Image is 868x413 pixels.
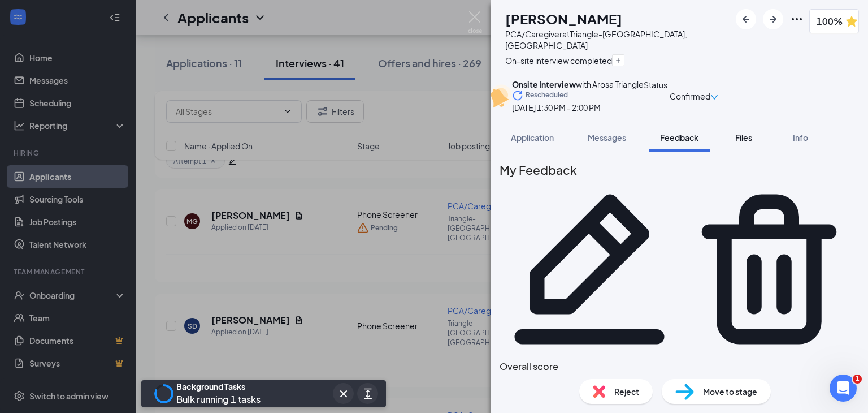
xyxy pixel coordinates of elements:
[512,101,644,114] div: [DATE] 1:30 PM - 2:00 PM
[500,161,859,179] h2: My Feedback
[500,179,679,359] svg: Pencil
[830,375,857,402] iframe: Intercom live chat
[679,179,859,359] svg: Trash
[588,132,626,143] span: Messages
[793,132,808,143] span: Info
[735,132,752,143] span: Files
[670,90,710,102] span: Confirmed
[614,385,639,398] span: Reject
[766,12,780,26] svg: ArrowRight
[615,57,622,64] svg: Plus
[853,375,862,384] span: 1
[512,79,576,89] b: Onsite Interview
[817,14,843,28] span: 100%
[505,28,730,51] div: PCA/Caregiver at Triangle-[GEOGRAPHIC_DATA], [GEOGRAPHIC_DATA]
[763,9,783,29] button: ArrowRight
[505,9,622,28] h1: [PERSON_NAME]
[176,393,261,405] span: Bulk running 1 tasks
[703,385,757,398] span: Move to stage
[511,132,554,143] span: Application
[526,90,568,101] span: Rescheduled
[500,359,859,374] h3: Overall score
[361,387,375,401] svg: ArrowsExpand
[505,55,612,66] span: On-site interview completed
[736,9,756,29] button: ArrowLeftNew
[337,387,350,401] svg: Cross
[512,90,523,101] svg: Loading
[790,12,804,26] svg: Ellipses
[710,93,718,101] span: down
[644,79,670,114] div: Status :
[512,79,644,90] div: with Arosa Triangle
[739,12,753,26] svg: ArrowLeftNew
[612,54,624,66] button: Plus
[176,381,261,392] div: Background Tasks
[660,132,698,143] span: Feedback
